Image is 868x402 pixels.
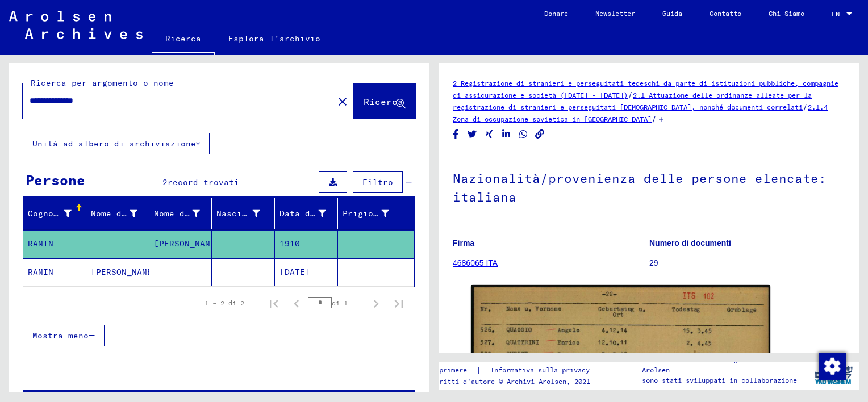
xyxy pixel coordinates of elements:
button: Ultima pagina [387,292,410,315]
button: Filtro [353,171,403,193]
p: Le collezioni online degli Archivi Arolsen [642,355,807,375]
div: Cognome [28,204,86,223]
a: 4686065 ITA [453,258,498,267]
span: EN [832,10,844,18]
span: / [803,102,808,112]
p: sono stati sviluppati in collaborazione con [642,375,807,396]
button: Pagina precedente [285,292,308,315]
mat-header-cell: Nachname [23,198,86,229]
img: yv_logo.png [812,361,855,390]
mat-label: Ricerca per argomento o nome [31,78,174,88]
p: 29 [649,257,845,269]
mat-cell: RAMIN [23,258,86,286]
button: Chiaro [331,90,354,112]
span: / [652,114,657,124]
span: 2 [162,177,168,187]
div: Data di nascita [279,204,340,223]
a: 2 Registrazione di stranieri e perseguitati tedeschi da parte di istituzioni pubbliche, compagnie... [453,79,838,99]
span: record trovati [168,177,239,187]
mat-icon: close [336,95,349,108]
font: Nome di battesimo [91,208,178,219]
mat-cell: [PERSON_NAME] [86,258,149,286]
p: Diritti d'autore © Archivi Arolsen, 2021 [431,376,603,387]
b: Firma [453,238,474,248]
b: Numero di documenti [649,238,731,248]
a: Ricerca [152,25,215,55]
font: Nome da nubile [154,208,226,219]
span: Filtro [362,177,393,187]
div: Nome da nubile [154,204,215,223]
font: Prigioniero # [343,208,409,219]
h1: Nazionalità/provenienza delle persone elencate: italiana [453,152,845,221]
img: Modifica consenso [819,353,846,380]
font: Nascita [216,208,252,219]
div: Persone [26,170,85,190]
div: Modifica consenso [818,352,845,379]
mat-header-cell: Geburt‏ [212,198,275,229]
div: Prigioniero # [343,204,403,223]
span: Ricerca [364,96,403,107]
button: Condividi su Xing [483,127,495,141]
mat-header-cell: Geburtsname [149,198,212,229]
button: Unità ad albero di archiviazione [23,133,210,154]
button: Copia link [534,127,546,141]
font: Unità ad albero di archiviazione [32,139,196,149]
button: Mostra meno [23,325,105,346]
span: Mostra meno [32,330,89,341]
a: Imprimere [431,365,476,376]
div: 1 – 2 di 2 [205,298,244,308]
font: | [476,365,481,376]
button: Prima pagina [262,292,285,315]
button: Condividi su Facebook [450,127,462,141]
div: Nascita [216,204,274,223]
img: Arolsen_neg.svg [9,11,143,39]
mat-header-cell: Geburtsdatum [275,198,338,229]
button: Condividi su LinkedIn [500,127,512,141]
mat-header-cell: Vorname [86,198,149,229]
a: Informativa sulla privacy [481,365,603,376]
mat-cell: RAMIN [23,230,86,258]
mat-cell: [PERSON_NAME] [149,230,212,258]
button: Ricerca [354,83,415,119]
div: Nome di battesimo [91,204,152,223]
button: Condividi su Twitter [466,127,478,141]
mat-cell: [DATE] [275,258,338,286]
font: Data di nascita [279,208,356,219]
mat-header-cell: Prisoner # [338,198,414,229]
font: di 1 [332,299,348,307]
mat-cell: 1910 [275,230,338,258]
button: Condividi su WhatsApp [518,127,529,141]
span: / [628,90,633,100]
button: Pagina successiva [365,292,387,315]
a: Esplora l'archivio [215,25,334,52]
font: Cognome [28,208,64,219]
